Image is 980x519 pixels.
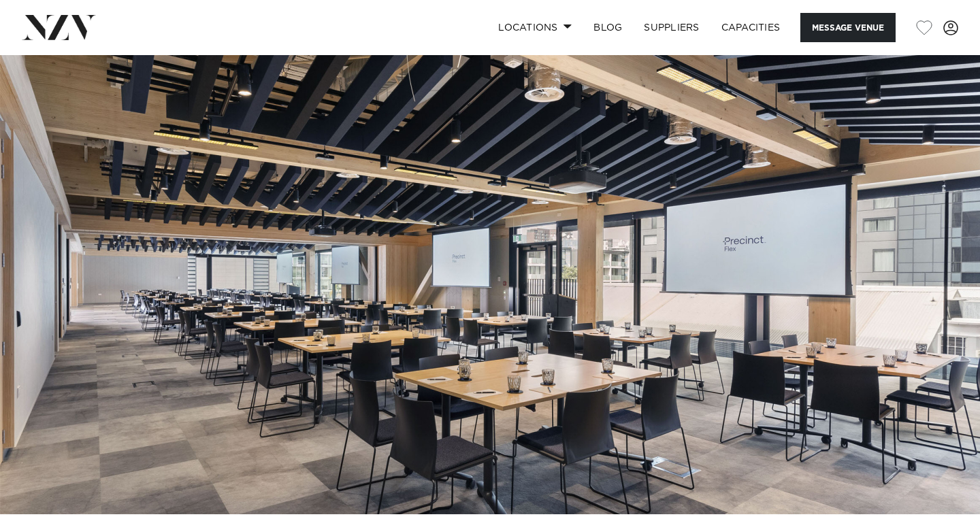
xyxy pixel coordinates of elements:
a: BLOG [583,13,633,42]
button: Message Venue [800,13,896,42]
a: Locations [487,13,583,42]
a: Capacities [710,13,791,42]
img: nzv-logo.png [22,15,96,39]
a: SUPPLIERS [633,13,710,42]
